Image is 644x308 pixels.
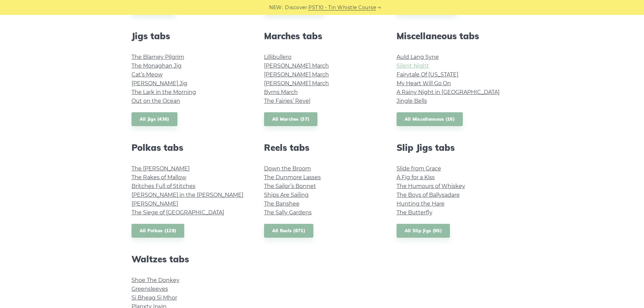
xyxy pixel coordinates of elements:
[397,224,450,238] a: All Slip Jigs (95)
[264,54,291,60] a: Lillibullero
[269,4,283,11] span: NEW:
[264,200,300,207] a: The Banshee
[264,142,380,153] h2: Reels tabs
[264,192,309,198] a: Ships Are Sailing
[132,63,182,69] a: The Monaghan Jig
[264,112,318,126] a: All Marches (37)
[132,142,248,153] h2: Polkas tabs
[397,142,513,153] h2: Slip Jigs tabs
[132,294,177,301] a: Si­ Bheag Si­ Mhor
[132,286,168,292] a: Greensleeves
[397,112,463,126] a: All Miscellaneous (16)
[397,89,500,95] a: A Rainy Night in [GEOGRAPHIC_DATA]
[308,4,376,11] a: PST10 - Tin Whistle Course
[285,4,307,11] span: Discover
[264,165,311,172] a: Down the Broom
[264,183,316,189] a: The Sailor’s Bonnet
[132,277,180,283] a: Shoe The Donkey
[132,224,185,238] a: All Polkas (129)
[264,63,329,69] a: [PERSON_NAME] March
[397,54,439,60] a: Auld Lang Syne
[397,98,427,104] a: Jingle Bells
[264,174,321,181] a: The Dunmore Lasses
[264,80,329,87] a: [PERSON_NAME] March
[132,165,190,172] a: The [PERSON_NAME]
[264,31,380,41] h2: Marches tabs
[132,254,248,264] h2: Waltzes tabs
[132,183,195,189] a: Britches Full of Stitches
[132,192,243,198] a: [PERSON_NAME] in the [PERSON_NAME]
[397,183,465,189] a: The Humours of Whiskey
[264,98,310,104] a: The Fairies’ Revel
[397,80,451,87] a: My Heart Will Go On
[264,209,312,216] a: The Sally Gardens
[397,200,445,207] a: Hunting the Hare
[132,200,178,207] a: [PERSON_NAME]
[397,71,458,78] a: Fairytale Of [US_STATE]
[132,174,186,181] a: The Rakes of Mallow
[132,89,196,95] a: The Lark in the Morning
[132,80,187,87] a: [PERSON_NAME] Jig
[132,54,184,60] a: The Blarney Pilgrim
[264,224,314,238] a: All Reels (871)
[397,63,429,69] a: Silent Night
[132,31,248,41] h2: Jigs tabs
[132,209,224,216] a: The Siege of [GEOGRAPHIC_DATA]
[132,71,163,78] a: Cat’s Meow
[397,165,441,172] a: Slide from Grace
[397,209,432,216] a: The Butterfly
[132,98,180,104] a: Out on the Ocean
[397,31,513,41] h2: Miscellaneous tabs
[132,112,177,126] a: All Jigs (436)
[397,192,460,198] a: The Boys of Ballysadare
[264,71,329,78] a: [PERSON_NAME] March
[397,174,435,181] a: A Fig for a Kiss
[264,89,298,95] a: Byrns March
